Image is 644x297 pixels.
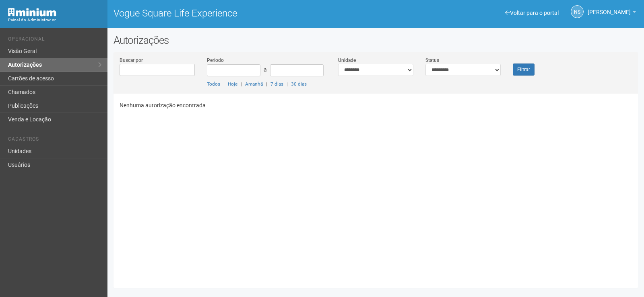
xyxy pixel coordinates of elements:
[207,81,220,87] a: Todos
[245,81,263,87] a: Amanhã
[287,81,288,87] span: |
[114,34,638,46] h2: Autorizações
[228,81,237,87] a: Hoje
[588,1,631,15] span: Nicolle Silva
[291,81,307,87] a: 30 dias
[223,81,225,87] span: |
[8,16,101,24] div: Painel do Administrador
[571,5,584,18] a: NS
[241,81,242,87] span: |
[513,63,535,76] button: Filtrar
[8,136,101,145] li: Cadastros
[588,10,636,16] a: [PERSON_NAME]
[266,81,267,87] span: |
[338,57,356,64] label: Unidade
[120,57,143,64] label: Buscar por
[264,66,267,73] span: a
[8,36,101,45] li: Operacional
[207,57,224,64] label: Período
[8,8,56,16] img: Minium
[114,8,370,18] h1: Vogue Square Life Experience
[270,81,283,87] a: 7 dias
[425,57,439,64] label: Status
[120,102,632,109] p: Nenhuma autorização encontrada
[505,10,559,16] a: Voltar para o portal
